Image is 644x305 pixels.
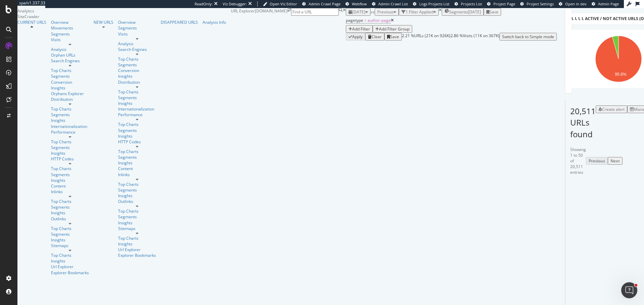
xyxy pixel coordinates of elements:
a: CURRENT URLS [17,19,46,25]
div: Top Charts [118,149,156,154]
a: Insights [118,193,156,199]
input: Find a URL [291,8,339,16]
a: Top Charts [51,106,89,112]
a: Webflow [345,1,367,7]
div: 1 Filter Applied [406,9,433,15]
div: [DOMAIN_NAME] [255,8,287,41]
a: Search Engines [118,47,156,52]
a: HTTP Codes [118,139,156,145]
a: Insights [51,237,89,243]
a: Segments [118,25,156,31]
a: Admin Page [592,1,619,7]
a: Performance [51,129,89,135]
a: Top Charts [51,199,89,204]
a: Segments [51,112,89,118]
a: Analysis [51,47,89,52]
span: Project Settings [527,1,554,6]
a: Segments [51,172,89,177]
a: Project Settings [520,1,554,7]
div: Add Filter Group [379,26,410,32]
div: arrow-right-arrow-left [287,8,291,12]
div: Explorer Bookmarks [51,270,89,276]
div: Url Explorer [51,264,89,270]
span: Admin Crawl List [378,1,408,6]
a: Movements [51,25,89,31]
button: Switch back to Simple mode [499,33,557,41]
a: Top Charts [118,181,156,187]
button: Next [608,157,623,165]
span: Logs Projects List [419,1,449,6]
div: Sitemaps [118,226,156,231]
a: Segments [118,154,156,160]
div: Switch back to Simple mode [502,34,554,40]
button: [DATE] [346,8,371,16]
a: Top Charts [118,235,156,241]
span: author-page [368,17,391,23]
a: Content [51,183,89,189]
div: Insights [118,160,156,166]
a: Top Charts [51,139,89,145]
div: DISAPPEARED URLS [161,19,198,25]
div: Segments [118,95,156,100]
div: Next [610,158,620,164]
div: Analysis Info [203,19,226,25]
div: Insights [51,85,89,91]
a: Top Charts [118,56,156,62]
div: Top Charts [118,89,156,95]
div: Previous [589,158,605,164]
a: Insights [118,100,156,106]
text: 95.6% [615,72,626,77]
div: Content [118,166,156,171]
div: Segments [51,145,89,150]
a: Top Charts [51,68,89,73]
a: Insights [51,118,89,123]
button: Create alert [596,105,627,113]
div: Outlinks [51,216,89,222]
a: Internationalization [51,124,87,129]
div: Create alert [602,106,625,112]
span: Previous [377,9,393,15]
a: Top Charts [118,208,156,214]
span: Segments [449,9,468,15]
span: Open Viz Editor [270,1,297,6]
div: Segments [51,73,89,79]
a: Inlinks [118,172,156,177]
a: Logs Projects List [413,1,449,7]
div: Insights [118,133,156,139]
a: Projects List [454,1,482,7]
a: Insights [118,241,156,247]
div: Segments [51,31,89,37]
div: Segments [118,214,156,220]
a: Orphans Explorer [51,91,89,96]
div: Apply [352,34,363,40]
a: Admin Crawl Page [302,1,340,7]
a: Open Viz Editor [263,1,297,7]
iframe: Intercom live chat [621,282,637,298]
span: = [364,17,367,23]
a: Insights [51,177,89,183]
div: Clear [372,34,382,40]
div: Top Charts [51,226,89,231]
a: Top Charts [51,252,89,258]
div: Segments [51,204,89,210]
a: Sitemaps [51,243,89,248]
div: Insights [51,210,89,216]
div: Conversion [51,79,89,85]
div: Visits [118,31,156,37]
button: Segments[DATE] [442,8,484,16]
a: Overview [51,19,89,25]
